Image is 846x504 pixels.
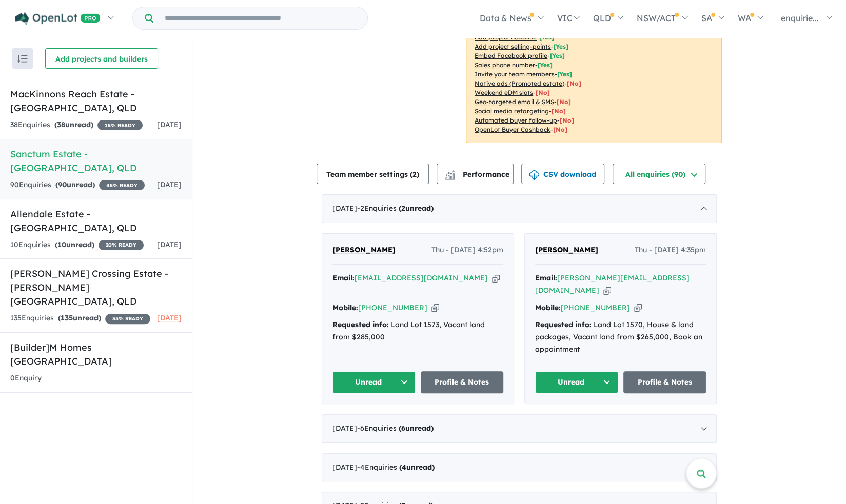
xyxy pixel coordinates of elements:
button: Copy [492,273,500,284]
strong: Requested info: [535,320,592,329]
span: 45 % READY [99,180,145,190]
div: [DATE] [322,194,717,223]
span: 4 [402,462,406,472]
strong: Requested info: [332,320,389,329]
u: Weekend eDM slots [475,89,533,96]
span: [ Yes ] [557,70,572,78]
span: [No] [553,126,567,133]
div: [DATE] [322,414,717,443]
span: [PERSON_NAME] [332,245,396,254]
span: [No] [552,107,566,115]
strong: ( unread) [399,204,434,213]
button: All enquiries (90) [613,164,705,184]
span: 38 [57,120,65,129]
span: 6 [401,424,405,433]
span: 2 [401,204,405,213]
h5: [Builder] M Homes [GEOGRAPHIC_DATA] [10,340,182,368]
button: CSV download [521,164,604,184]
span: - 6 Enquir ies [357,424,434,433]
button: Unread [332,371,416,393]
a: Profile & Notes [623,371,706,393]
u: Social media retargeting [475,107,549,115]
span: [ Yes ] [550,52,565,59]
span: [ Yes ] [554,43,568,50]
a: [PERSON_NAME] [535,244,598,256]
img: sort.svg [17,55,28,63]
button: Add projects and builders [45,48,158,69]
span: [DATE] [157,240,182,249]
span: [No] [536,89,550,96]
button: Team member settings (2) [317,164,429,184]
span: - 2 Enquir ies [357,204,434,213]
div: 10 Enquir ies [10,239,144,251]
img: line-chart.svg [445,170,455,176]
strong: Mobile: [332,303,358,312]
div: 38 Enquir ies [10,119,143,131]
div: [DATE] [322,453,717,482]
strong: ( unread) [399,424,434,433]
span: [PERSON_NAME] [535,245,598,254]
span: Thu - [DATE] 4:52pm [431,244,503,256]
button: Copy [431,303,439,313]
span: 15 % READY [97,120,143,130]
strong: Email: [535,273,557,283]
h5: Allendale Estate - [GEOGRAPHIC_DATA] , QLD [10,207,182,235]
span: [No] [560,116,574,124]
strong: ( unread) [55,240,94,249]
img: bar-chart.svg [445,173,455,180]
div: 135 Enquir ies [10,312,150,325]
strong: ( unread) [55,180,95,189]
u: OpenLot Buyer Cashback [475,126,550,133]
span: 135 [61,313,73,322]
strong: Email: [332,273,355,283]
a: [PHONE_NUMBER] [358,303,427,312]
span: enquirie... [781,13,819,23]
span: [DATE] [157,313,182,322]
button: Copy [603,285,611,296]
span: Thu - [DATE] 4:35pm [635,244,706,256]
span: [DATE] [157,180,182,189]
strong: ( unread) [54,120,93,129]
u: Native ads (Promoted estate) [475,79,564,87]
input: Try estate name, suburb, builder or developer [155,7,365,29]
a: [PHONE_NUMBER] [561,303,630,312]
strong: ( unread) [399,462,435,472]
a: [PERSON_NAME][EMAIL_ADDRESS][DOMAIN_NAME] [535,273,690,295]
a: Profile & Notes [421,371,504,393]
u: Invite your team members [475,70,555,78]
span: [No] [557,98,571,106]
span: 35 % READY [105,314,150,324]
span: [No] [567,79,581,87]
button: Copy [634,303,642,313]
span: [ Yes ] [538,61,553,69]
u: Embed Facebook profile [475,52,547,59]
span: - 4 Enquir ies [357,462,435,472]
span: 10 [57,240,66,249]
div: Land Lot 1573, Vacant land from $285,000 [332,319,503,344]
span: 90 [58,180,67,189]
span: Performance [446,170,509,179]
a: [EMAIL_ADDRESS][DOMAIN_NAME] [355,273,488,283]
strong: ( unread) [58,313,101,322]
button: Performance [437,164,514,184]
h5: Sanctum Estate - [GEOGRAPHIC_DATA] , QLD [10,147,182,175]
span: [DATE] [157,120,182,129]
img: download icon [529,170,539,180]
strong: Mobile: [535,303,561,312]
u: Sales phone number [475,61,535,69]
img: Openlot PRO Logo White [15,12,101,25]
div: 0 Enquir y [10,372,42,385]
div: 90 Enquir ies [10,179,145,191]
span: 2 [412,170,417,179]
span: 20 % READY [99,240,144,250]
button: Unread [535,371,618,393]
u: Geo-targeted email & SMS [475,98,554,106]
h5: MacKinnons Reach Estate - [GEOGRAPHIC_DATA] , QLD [10,87,182,115]
h5: [PERSON_NAME] Crossing Estate - [PERSON_NAME][GEOGRAPHIC_DATA] , QLD [10,267,182,308]
a: [PERSON_NAME] [332,244,396,256]
u: Automated buyer follow-up [475,116,557,124]
u: Add project selling-points [475,43,551,50]
div: Land Lot 1570, House & land packages, Vacant land from $265,000, Book an appointment [535,319,706,355]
